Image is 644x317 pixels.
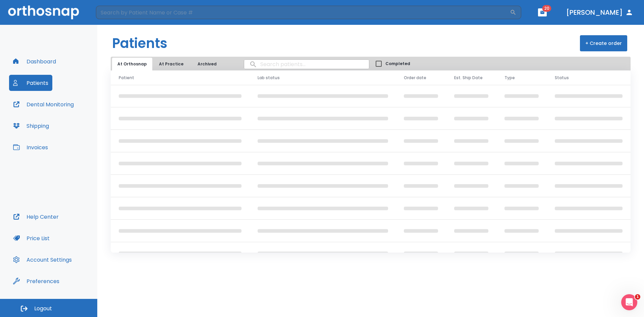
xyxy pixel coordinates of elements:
[190,58,224,70] button: Archived
[258,75,280,81] span: Lab status
[9,96,78,112] button: Dental Monitoring
[9,252,76,268] button: Account Settings
[119,75,134,81] span: Patient
[112,58,225,70] div: tabs
[504,75,515,81] span: Type
[404,75,426,81] span: Order date
[154,58,189,70] button: At Practice
[635,294,640,300] span: 1
[9,139,52,155] button: Invoices
[9,273,63,289] button: Preferences
[563,6,636,18] button: [PERSON_NAME]
[112,33,167,53] h1: Patients
[112,58,152,70] button: At Orthosnap
[9,230,54,246] button: Price List
[9,209,63,225] button: Help Center
[9,53,60,69] button: Dashboard
[34,305,52,312] span: Logout
[385,61,410,67] span: Completed
[621,294,637,310] iframe: Intercom live chat
[9,118,53,134] button: Shipping
[8,5,79,19] img: Orthosnap
[555,75,569,81] span: Status
[580,35,627,51] button: + Create order
[244,58,369,71] input: search
[454,75,483,81] span: Est. Ship Date
[9,75,52,91] button: Patients
[542,5,551,12] span: 20
[96,6,510,19] input: Search by Patient Name or Case #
